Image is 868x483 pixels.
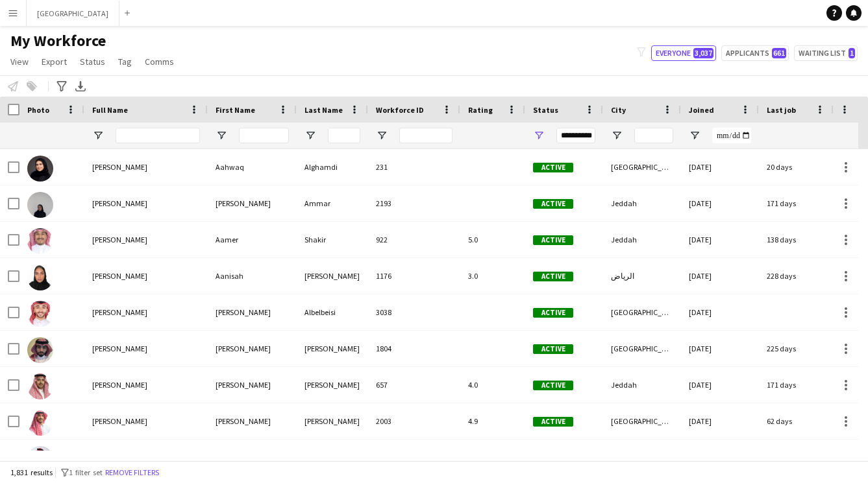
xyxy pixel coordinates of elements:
[5,53,34,70] a: View
[759,403,834,439] div: 62 days
[92,271,147,281] span: [PERSON_NAME]
[634,128,673,143] input: City Filter Input
[533,417,573,427] span: Active
[208,331,297,366] div: [PERSON_NAME]
[376,105,424,115] span: Workforce ID
[92,307,147,317] span: [PERSON_NAME]
[712,128,751,143] input: Joined Filter Input
[533,105,558,115] span: Status
[92,130,104,141] button: Open Filter Menu
[611,130,623,141] button: Open Filter Menu
[681,185,759,221] div: [DATE]
[80,56,105,67] span: Status
[368,403,460,439] div: 2003
[208,222,297,257] div: Aamer
[460,258,525,294] div: 3.0
[208,403,297,439] div: [PERSON_NAME]
[208,258,297,294] div: Aanisah
[721,45,789,61] button: Applicants661
[533,163,573,172] span: Active
[759,222,834,257] div: 138 days
[297,258,368,294] div: [PERSON_NAME]
[297,440,368,475] div: Abuzaid
[27,446,53,472] img: Abdulaziz Abuzaid
[533,235,573,245] span: Active
[651,45,716,61] button: Everyone3,037
[759,185,834,221] div: 171 days
[328,128,360,143] input: Last Name Filter Input
[216,130,227,141] button: Open Filter Menu
[603,258,681,294] div: الرياض
[368,222,460,257] div: 922
[54,78,69,94] app-action-btn: Advanced filters
[92,416,147,426] span: [PERSON_NAME]
[140,53,179,70] a: Comms
[681,367,759,403] div: [DATE]
[297,294,368,330] div: Albelbeisi
[27,265,53,290] img: Aanisah Schroeder
[693,48,713,58] span: 3,037
[603,440,681,475] div: Jeddah
[399,128,453,143] input: Workforce ID Filter Input
[92,380,147,390] span: [PERSON_NAME]
[297,403,368,439] div: [PERSON_NAME]
[603,331,681,366] div: [GEOGRAPHIC_DATA]
[681,331,759,366] div: [DATE]
[603,294,681,330] div: [GEOGRAPHIC_DATA]
[681,403,759,439] div: [DATE]
[368,294,460,330] div: 3038
[368,149,460,185] div: 231
[759,440,834,475] div: 170 days
[603,403,681,439] div: [GEOGRAPHIC_DATA]
[368,367,460,403] div: 657
[297,185,368,221] div: Ammar
[772,48,786,58] span: 661
[297,149,368,185] div: Alghamdi
[603,222,681,257] div: Jeddah
[27,105,49,115] span: Photo
[681,222,759,257] div: [DATE]
[208,440,297,475] div: [PERSON_NAME]
[92,198,147,208] span: [PERSON_NAME]
[27,1,119,26] button: [GEOGRAPHIC_DATA]
[759,258,834,294] div: 228 days
[297,367,368,403] div: [PERSON_NAME]
[69,467,103,477] span: 1 filter set
[689,130,701,141] button: Open Filter Menu
[103,465,162,480] button: Remove filters
[208,185,297,221] div: [PERSON_NAME]
[297,222,368,257] div: Shakir
[208,294,297,330] div: [PERSON_NAME]
[27,156,53,182] img: Aahwaq Alghamdi
[297,331,368,366] div: [PERSON_NAME]
[304,130,316,141] button: Open Filter Menu
[368,331,460,366] div: 1804
[460,440,525,475] div: 3.0
[10,31,106,51] span: My Workforce
[689,105,714,115] span: Joined
[118,56,132,67] span: Tag
[27,337,53,363] img: Abdulaziz Abdulaziz
[116,128,200,143] input: Full Name Filter Input
[759,367,834,403] div: 171 days
[460,222,525,257] div: 5.0
[92,344,147,353] span: [PERSON_NAME]
[216,105,255,115] span: First Name
[794,45,858,61] button: Waiting list1
[611,105,626,115] span: City
[92,162,147,172] span: [PERSON_NAME]
[368,185,460,221] div: 2193
[603,185,681,221] div: Jeddah
[42,56,67,67] span: Export
[92,105,128,115] span: Full Name
[376,130,388,141] button: Open Filter Menu
[533,308,573,318] span: Active
[27,192,53,218] img: Aalya Ammar
[239,128,289,143] input: First Name Filter Input
[681,149,759,185] div: [DATE]
[533,272,573,281] span: Active
[759,331,834,366] div: 225 days
[533,130,545,141] button: Open Filter Menu
[368,440,460,475] div: 1574
[681,294,759,330] div: [DATE]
